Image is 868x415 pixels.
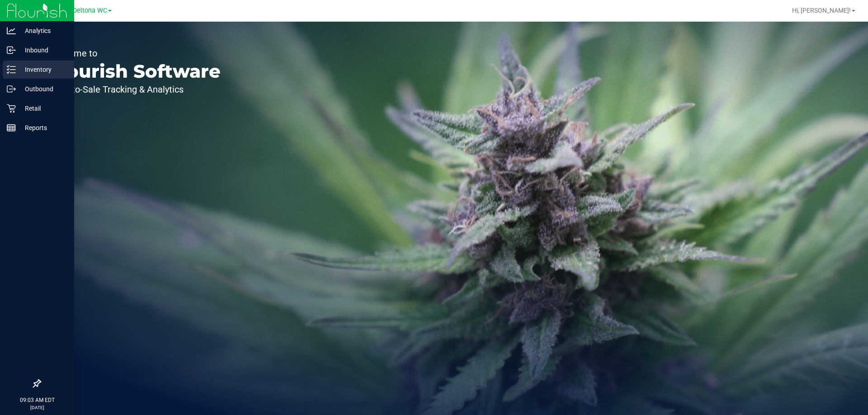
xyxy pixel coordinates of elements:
p: Welcome to [49,49,221,58]
inline-svg: Outbound [7,84,16,93]
inline-svg: Inbound [7,46,16,55]
p: [DATE] [4,404,70,411]
p: Seed-to-Sale Tracking & Analytics [49,85,221,94]
span: Deltona WC [73,7,107,14]
p: Inbound [16,45,70,56]
p: Retail [16,103,70,114]
span: Hi, [PERSON_NAME]! [792,7,851,14]
p: Inventory [16,64,70,75]
inline-svg: Reports [7,123,16,132]
p: Analytics [16,25,70,36]
p: 09:03 AM EDT [4,396,70,404]
p: Flourish Software [49,62,221,80]
inline-svg: Analytics [7,26,16,35]
inline-svg: Retail [7,104,16,113]
p: Reports [16,122,70,133]
inline-svg: Inventory [7,65,16,74]
p: Outbound [16,84,70,94]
